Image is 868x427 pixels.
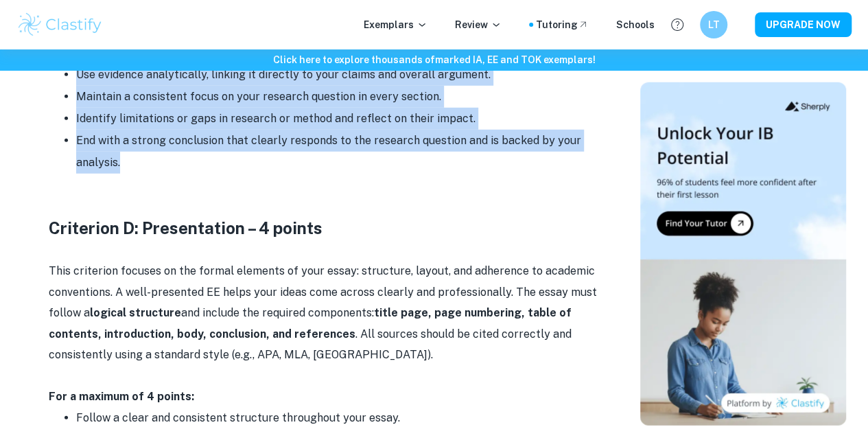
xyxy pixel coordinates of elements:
[640,82,846,426] img: Thumbnail
[536,17,589,32] a: Tutoring
[16,11,104,38] img: Clastify logo
[76,86,598,108] li: Maintain a consistent focus on your research question in every section.
[3,52,865,67] h6: Click here to explore thousands of marked IA, EE and TOK exemplars !
[455,17,502,32] p: Review
[755,12,852,37] button: UPGRADE NOW
[90,306,181,319] strong: logical structure
[666,13,689,36] button: Help and Feedback
[364,17,427,32] p: Exemplars
[706,17,722,32] h6: LT
[700,11,727,38] button: LT
[616,17,655,32] a: Schools
[49,216,598,240] h3: Criterion D: Presentation – 4 points
[76,64,598,86] li: Use evidence analytically, linking it directly to your claims and overall argument.
[49,261,598,365] p: This criterion focuses on the formal elements of your essay: structure, layout, and adherence to ...
[49,390,194,403] strong: For a maximum of 4 points:
[49,306,572,340] strong: title page, page numbering, table of contents, introduction, body, conclusion, and references
[76,130,598,174] li: End with a strong conclusion that clearly responds to the research question and is backed by your...
[76,108,598,130] li: Identify limitations or gaps in research or method and reflect on their impact.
